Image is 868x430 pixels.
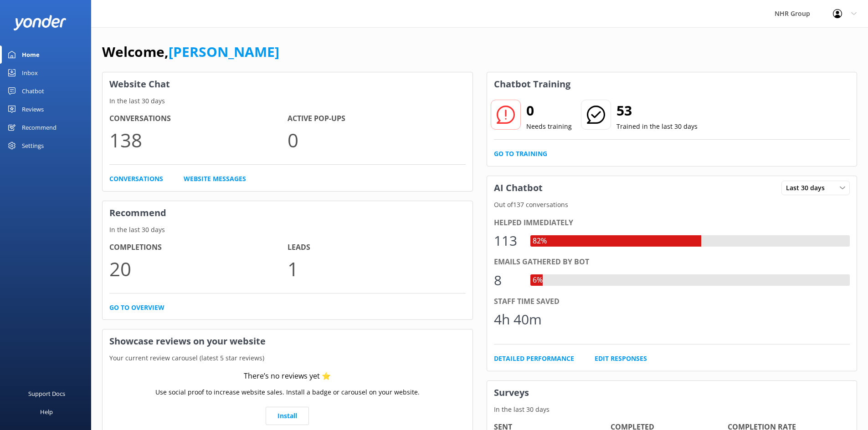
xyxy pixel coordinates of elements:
[109,253,288,284] p: 20
[288,242,466,253] h4: Leads
[530,274,545,286] div: 6%
[487,200,857,210] p: Out of 137 conversations
[526,121,572,132] p: Needs training
[487,405,857,415] p: In the last 30 days
[22,100,44,118] div: Reviews
[494,354,574,364] a: Detailed Performance
[40,403,53,421] div: Help
[103,201,473,225] h3: Recommend
[22,118,56,137] div: Recommend
[526,100,572,121] h2: 0
[22,64,38,82] div: Inbox
[487,72,577,96] h3: Chatbot Training
[494,309,542,330] div: 4h 40m
[595,354,647,364] a: Edit Responses
[109,125,288,155] p: 138
[28,384,65,403] div: Support Docs
[109,174,163,184] a: Conversations
[494,149,547,159] a: Go to Training
[22,137,44,155] div: Settings
[288,253,466,284] p: 1
[109,303,164,313] a: Go to overview
[184,174,246,184] a: Website Messages
[22,46,40,64] div: Home
[494,230,521,252] div: 113
[155,387,420,397] p: Use social proof to increase website sales. Install a badge or carousel on your website.
[102,41,279,63] h1: Welcome,
[494,269,521,291] div: 8
[22,82,44,100] div: Chatbot
[494,256,850,268] div: Emails gathered by bot
[288,113,466,125] h4: Active Pop-ups
[169,42,279,61] a: [PERSON_NAME]
[616,121,698,132] p: Trained in the last 30 days
[14,15,66,30] img: yonder-white-logo.png
[288,125,466,155] p: 0
[530,235,549,247] div: 82%
[494,217,850,229] div: Helped immediately
[487,381,857,405] h3: Surveys
[266,407,309,425] a: Install
[494,296,850,308] div: Staff time saved
[109,113,288,125] h4: Conversations
[103,329,473,353] h3: Showcase reviews on your website
[786,183,830,193] span: Last 30 days
[109,242,288,253] h4: Completions
[616,100,698,121] h2: 53
[103,353,473,363] p: Your current review carousel (latest 5 star reviews)
[244,370,331,382] div: There’s no reviews yet ⭐
[103,96,473,106] p: In the last 30 days
[103,72,473,96] h3: Website Chat
[487,176,550,200] h3: AI Chatbot
[103,225,473,235] p: In the last 30 days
